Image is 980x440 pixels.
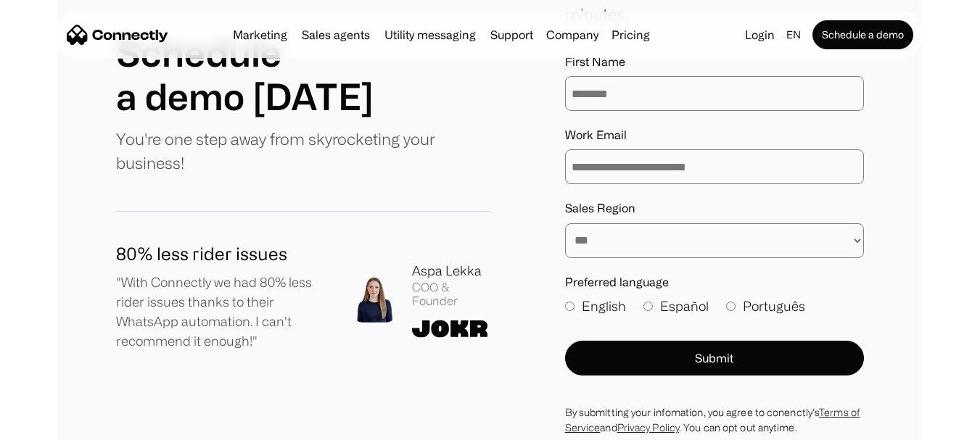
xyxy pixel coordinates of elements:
[116,241,328,267] h1: 80% less rider issues
[781,25,810,45] div: en
[565,404,864,435] div: By submitting your infomation, you agree to conenctly’s and . You can opt out anytime.
[412,281,490,308] div: COO & Founder
[379,29,482,41] a: Utility messaging
[116,31,374,118] h1: Schedule a demo [DATE]
[116,273,328,351] p: "With Connectly we had 80% less rider issues thanks to their WhatsApp automation. I can't recomme...
[15,413,87,435] aside: Language selected: English
[546,25,598,45] div: Company
[412,261,490,281] div: Aspa Lekka
[542,25,603,45] div: Company
[565,302,575,311] input: English
[565,202,864,215] label: Sales Region
[485,29,539,41] a: Support
[726,296,805,316] label: Português
[296,29,376,41] a: Sales agents
[786,25,801,45] div: en
[29,415,87,435] ul: Language list
[116,127,490,175] p: You're one step away from skyrocketing your business!
[565,55,864,69] label: First Name
[565,296,626,316] label: English
[726,302,736,311] input: Português
[812,20,913,49] a: Schedule a demo
[565,128,864,142] label: Work Email
[565,407,860,433] a: Terms of Service
[643,296,709,316] label: Español
[739,25,781,45] a: Login
[227,29,293,41] a: Marketing
[565,275,864,289] label: Preferred language
[606,29,656,41] a: Pricing
[565,341,864,375] button: Submit
[643,302,653,311] input: Español
[67,24,168,46] a: home
[617,422,679,433] a: Privacy Policy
